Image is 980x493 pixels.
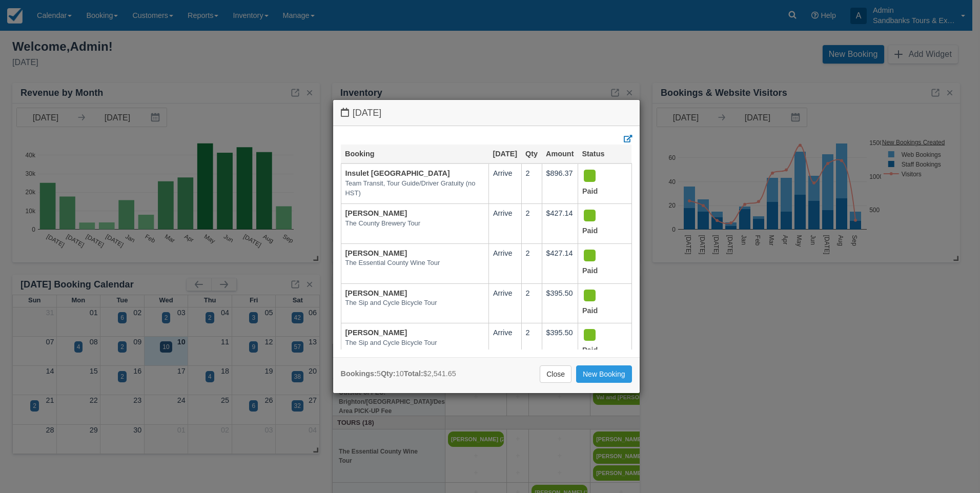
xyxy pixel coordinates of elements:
[404,369,423,378] strong: Total:
[341,368,456,379] div: 5 10 $2,541.65
[488,323,521,363] td: Arrive
[345,169,450,177] a: Insulet [GEOGRAPHIC_DATA]
[381,369,396,378] strong: Qty:
[345,209,407,217] a: [PERSON_NAME]
[582,150,604,158] a: Status
[546,150,574,158] a: Amount
[345,249,407,257] a: [PERSON_NAME]
[345,150,375,158] a: Booking
[345,289,407,297] a: [PERSON_NAME]
[582,288,618,319] div: Paid
[542,323,578,363] td: $395.50
[521,204,542,244] td: 2
[525,150,538,158] a: Qty
[582,208,618,239] div: Paid
[540,365,571,383] a: Close
[521,163,542,203] td: 2
[345,298,484,308] em: The Sip and Cycle Bicycle Tour
[345,338,484,348] em: The Sip and Cycle Bicycle Tour
[488,243,521,283] td: Arrive
[542,283,578,323] td: $395.50
[542,163,578,203] td: $896.37
[521,243,542,283] td: 2
[345,328,407,337] a: [PERSON_NAME]
[488,283,521,323] td: Arrive
[341,369,377,378] strong: Bookings:
[582,248,618,279] div: Paid
[493,150,517,158] a: [DATE]
[576,365,632,383] a: New Booking
[521,283,542,323] td: 2
[345,219,484,229] em: The County Brewery Tour
[341,108,632,118] h4: [DATE]
[488,204,521,244] td: Arrive
[521,323,542,363] td: 2
[488,163,521,203] td: Arrive
[582,168,618,199] div: Paid
[542,243,578,283] td: $427.14
[542,204,578,244] td: $427.14
[345,258,484,268] em: The Essential County Wine Tour
[582,327,618,359] div: Paid
[345,179,484,198] em: Team Transit, Tour Guide/Driver Gratuity (no HST)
